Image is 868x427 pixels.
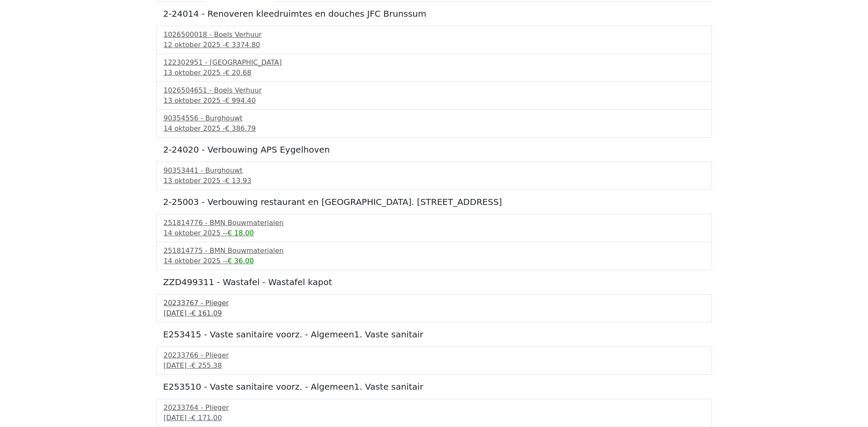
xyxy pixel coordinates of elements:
div: 251814776 - BMN Bouwmaterialen [164,218,705,228]
a: 20233766 - Plieger[DATE] -€ 255.38 [164,350,705,371]
span: € 3374.80 [225,41,260,49]
div: 13 oktober 2025 - [164,68,705,78]
div: [DATE] - [164,413,705,423]
a: 1026500018 - Boels Verhuur12 oktober 2025 -€ 3374.80 [164,30,705,50]
h5: ZZD499311 - Wastafel - Wastafel kapot [163,277,705,287]
a: 122302951 - [GEOGRAPHIC_DATA]13 oktober 2025 -€ 20.68 [164,57,705,78]
div: 14 oktober 2025 - [164,123,705,134]
div: 13 oktober 2025 - [164,176,705,186]
h5: E253510 - Vaste sanitaire voorz. - Algemeen1. Vaste sanitair [163,382,705,392]
span: € 161.09 [191,309,222,317]
a: 90354556 - Burghouwt14 oktober 2025 -€ 386.79 [164,113,705,134]
span: € 13.93 [225,177,251,185]
span: € 171.00 [191,414,222,422]
a: 20233767 - Plieger[DATE] -€ 161.09 [164,298,705,319]
div: 90354556 - Burghouwt [164,113,705,123]
div: 20233767 - Plieger [164,298,705,308]
a: 20233764 - Plieger[DATE] -€ 171.00 [164,403,705,423]
div: 12 oktober 2025 - [164,40,705,50]
div: 90353441 - Burghouwt [164,165,705,176]
div: 14 oktober 2025 - [164,228,705,238]
div: 13 oktober 2025 - [164,96,705,106]
h5: 2-24014 - Renoveren kleedruimtes en douches JFC Brunssum [163,9,705,19]
div: 20233764 - Plieger [164,403,705,413]
div: 1026500018 - Boels Verhuur [164,30,705,40]
div: [DATE] - [164,308,705,319]
a: 1026504651 - Boels Verhuur13 oktober 2025 -€ 994.40 [164,85,705,106]
h5: E253415 - Vaste sanitaire voorz. - Algemeen1. Vaste sanitair [163,329,705,340]
a: 251814775 - BMN Bouwmaterialen14 oktober 2025 --€ 36.00 [164,246,705,266]
div: 122302951 - [GEOGRAPHIC_DATA] [164,57,705,68]
a: 251814776 - BMN Bouwmaterialen14 oktober 2025 --€ 18.00 [164,218,705,238]
span: € 255.38 [191,361,222,370]
h5: 2-25003 - Verbouwing restaurant en [GEOGRAPHIC_DATA]. [STREET_ADDRESS] [163,197,705,207]
span: € 994.40 [225,96,255,105]
div: 251814775 - BMN Bouwmaterialen [164,246,705,256]
div: 14 oktober 2025 - [164,256,705,266]
h5: 2-24020 - Verbouwing APS Eygelhoven [163,144,705,155]
div: [DATE] - [164,361,705,371]
div: 20233766 - Plieger [164,350,705,361]
span: € 20.68 [225,69,251,77]
span: -€ 36.00 [225,257,254,265]
a: 90353441 - Burghouwt13 oktober 2025 -€ 13.93 [164,165,705,186]
span: -€ 18.00 [225,229,254,237]
div: 1026504651 - Boels Verhuur [164,85,705,96]
span: € 386.79 [225,124,255,132]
